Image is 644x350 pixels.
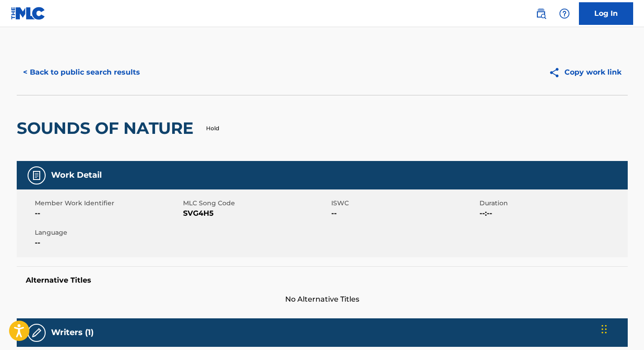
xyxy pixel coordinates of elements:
a: Public Search [532,5,550,23]
img: Work Detail [31,170,42,181]
span: Duration [479,199,625,208]
p: Hold [206,124,219,132]
span: No Alternative Titles [17,294,628,305]
span: -- [35,237,181,248]
span: ISWC [331,199,477,208]
div: Help [555,5,573,23]
div: Drag [602,316,607,343]
h5: Work Detail [51,170,102,180]
span: Member Work Identifier [35,199,181,208]
img: Writers [31,327,42,338]
iframe: Chat Widget [599,307,644,350]
span: SVG4H5 [183,208,329,219]
span: -- [331,208,477,219]
h5: Alternative Titles [26,276,619,285]
span: --:-- [479,208,625,219]
span: Language [35,228,181,237]
button: Copy work link [542,61,628,84]
span: MLC Song Code [183,199,329,208]
span: -- [35,208,181,219]
img: Copy work link [549,67,564,78]
h2: SOUNDS OF NATURE [17,118,198,138]
img: MLC Logo [11,7,46,20]
img: help [559,8,570,19]
a: Log In [579,2,633,25]
img: search [536,8,546,19]
h5: Writers (1) [51,327,94,338]
button: < Back to public search results [17,61,146,84]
